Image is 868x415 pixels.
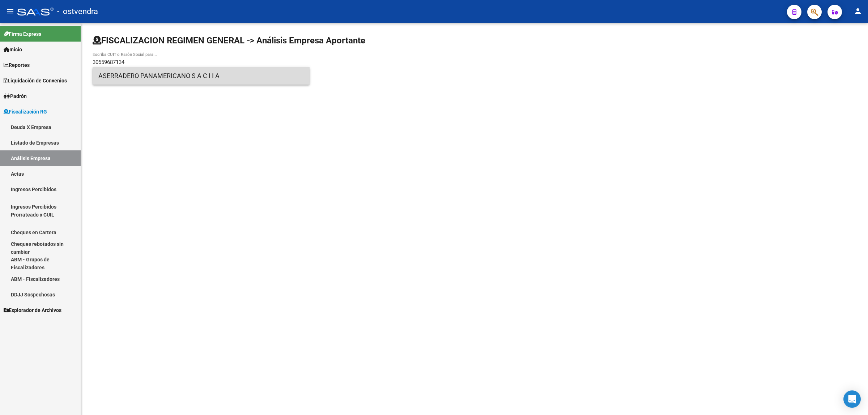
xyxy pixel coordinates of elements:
[57,4,98,20] span: - ostvendra
[93,35,365,46] h1: FISCALIZACION REGIMEN GENERAL -> Análisis Empresa Aportante
[4,46,22,54] span: Inicio
[854,7,862,16] mat-icon: person
[4,306,61,314] span: Explorador de Archivos
[4,30,41,38] span: Firma Express
[6,7,14,16] mat-icon: menu
[4,61,30,69] span: Reportes
[4,77,67,85] span: Liquidación de Convenios
[4,92,27,100] span: Padrón
[4,108,47,116] span: Fiscalización RG
[843,390,861,408] div: Open Intercom Messenger
[98,67,304,85] span: ASERRADERO PANAMERICANO S A C I I A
